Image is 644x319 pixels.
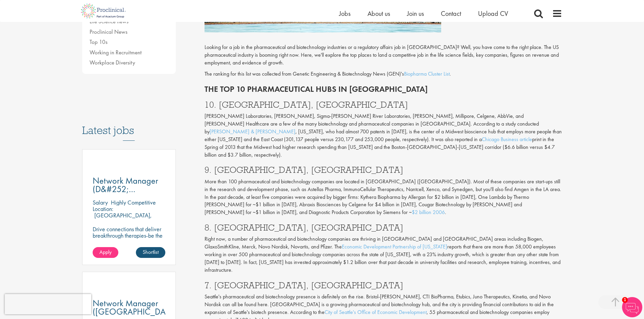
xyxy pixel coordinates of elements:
[93,198,108,206] span: Salary
[412,209,445,216] a: $2 billion 2006
[93,211,152,225] p: [GEOGRAPHIC_DATA], [GEOGRAPHIC_DATA]
[478,9,508,18] a: Upload CV
[205,178,562,216] p: More than 100 pharmaceutical and biotechnology companies are located in [GEOGRAPHIC_DATA] ([GEOGR...
[99,248,112,256] span: Apply
[205,223,562,232] h3: 8. [GEOGRAPHIC_DATA], [GEOGRAPHIC_DATA]
[93,177,166,193] a: Network Manager (D&#252;[GEOGRAPHIC_DATA])
[111,198,156,206] p: Highly Competitive
[205,70,562,78] p: The ranking for this list was collected from Genetic Engineering & Biotechnology News (GEN)'s .
[325,309,427,316] a: City of Seattle's Office of Economic Development
[342,243,447,250] a: Economic Development Partnership of [US_STATE]
[339,9,351,18] a: Jobs
[205,281,562,290] h3: 7. [GEOGRAPHIC_DATA], [GEOGRAPHIC_DATA]
[441,9,461,18] a: Contact
[93,247,118,258] a: Apply
[93,205,113,213] span: Location:
[90,59,135,66] a: Workplace Diversity
[82,108,176,141] h3: Latest jobs
[622,297,628,303] span: 1
[205,85,562,94] h2: The Top 10 Pharmaceutical hubs in [GEOGRAPHIC_DATA]
[93,175,177,203] span: Network Manager (D&#252;[GEOGRAPHIC_DATA])
[205,112,562,159] p: [PERSON_NAME] Laboratories, [PERSON_NAME], Sigma-[PERSON_NAME] River Laboratories, [PERSON_NAME],...
[90,28,127,35] a: Proclinical News
[210,128,295,135] a: [PERSON_NAME] & [PERSON_NAME]
[93,226,166,251] p: Drive connections that deliver breakthrough therapies-be the link between innovation and impact i...
[367,9,390,18] a: About us
[5,294,91,314] iframe: reCAPTCHA
[407,9,424,18] a: Join us
[93,299,166,316] a: Network Manager ([GEOGRAPHIC_DATA])
[205,165,562,174] h3: 9. [GEOGRAPHIC_DATA], [GEOGRAPHIC_DATA]
[205,100,562,109] h3: 10. [GEOGRAPHIC_DATA], [GEOGRAPHIC_DATA]
[482,136,532,143] a: Chicago Business article
[90,38,108,46] a: Top 10s
[449,70,450,77] a: t
[622,297,642,317] img: Chatbot
[93,297,180,317] span: Network Manager ([GEOGRAPHIC_DATA])
[205,44,562,67] p: Looking for a job in the pharmaceutical and biotechnology industries or a regulatory affairs job ...
[136,247,165,258] a: Shortlist
[205,235,562,274] p: Right now, a number of pharmaceutical and biotechnology companies are thriving in [GEOGRAPHIC_DAT...
[90,49,142,56] a: Working in Recruitment
[404,70,449,77] a: Biopharma Cluster Lis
